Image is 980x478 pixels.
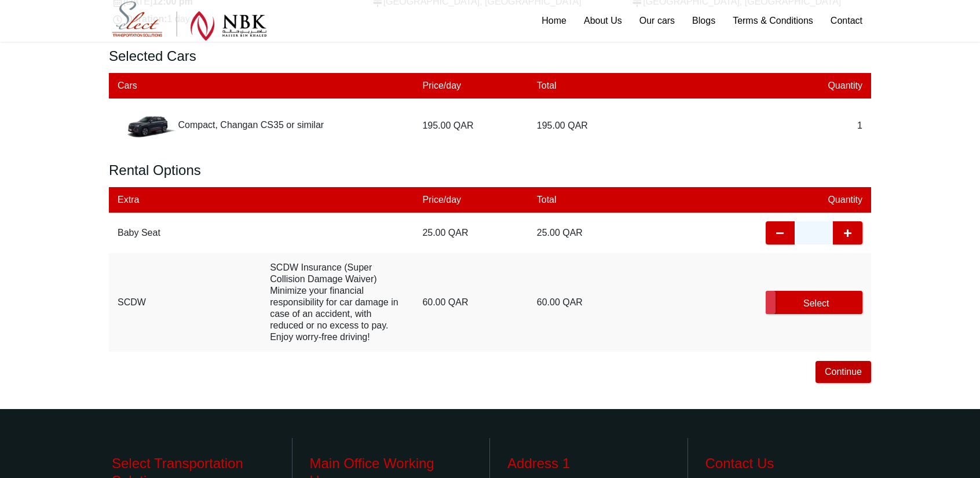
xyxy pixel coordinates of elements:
td: Compact, Changan CS35 or similar [109,98,414,152]
td: Price/day [414,187,528,213]
span: 25.00 QAR [422,227,468,239]
span: 1 [857,121,862,130]
span: 195.00 QAR [422,121,473,130]
td: SCDW [109,253,261,352]
h3: Rental Options [109,162,871,179]
td: Extra [109,187,261,213]
td: Price/day [414,73,528,98]
img: Changan CS35 or similar [118,107,175,144]
img: Select Rent a Car [112,1,267,41]
td: SCDW Insurance (Super Collision Damage Waiver) Minimize your financial responsibility for car dam... [261,253,414,352]
span: 60.00 QAR [537,297,583,308]
td: Quantity [757,73,871,98]
label: Select [766,291,862,314]
td: Cars [109,73,414,98]
span: 25.00 QAR [537,227,583,239]
span: 60.00 QAR [422,297,468,308]
h3: Contact Us [705,455,869,472]
h3: Address 1 [507,455,670,472]
button: Continue [816,361,871,383]
h3: Selected Cars [109,48,871,65]
td: Quantity [757,187,871,213]
td: Total [528,187,642,213]
span: 195.00 QAR [537,121,588,130]
td: Total [528,73,642,98]
td: Baby Seat [109,213,261,253]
